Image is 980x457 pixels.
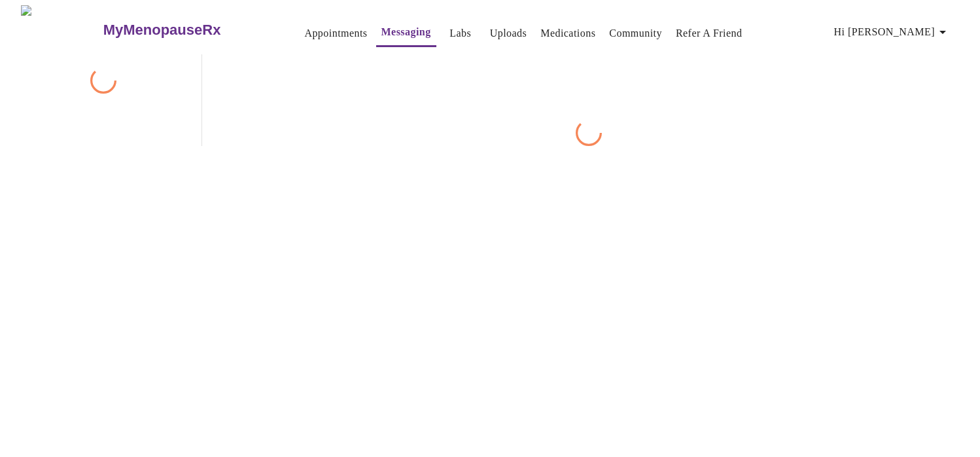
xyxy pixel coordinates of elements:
a: Messaging [381,23,431,41]
a: Community [609,24,662,43]
a: MyMenopauseRx [101,7,273,53]
button: Messaging [376,19,436,47]
span: Hi [PERSON_NAME] [834,23,951,41]
button: Community [604,20,667,46]
a: Medications [540,24,595,43]
a: Labs [449,24,471,43]
h3: MyMenopauseRx [103,22,221,39]
img: MyMenopauseRx Logo [21,5,101,54]
a: Appointments [304,24,367,43]
a: Uploads [490,24,527,43]
button: Hi [PERSON_NAME] [829,19,956,45]
a: Refer a Friend [676,24,743,43]
button: Labs [440,20,481,46]
button: Refer a Friend [671,20,748,46]
button: Appointments [299,20,372,46]
button: Uploads [485,20,533,46]
button: Medications [535,20,601,46]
